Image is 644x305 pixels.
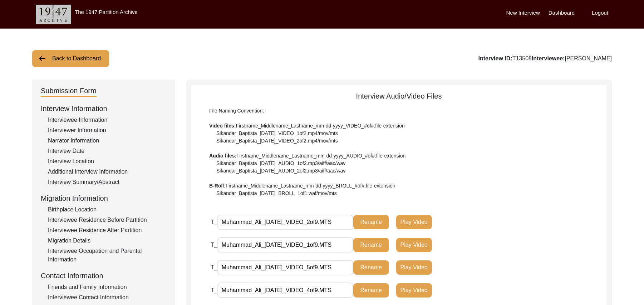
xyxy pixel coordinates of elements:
div: Migration Information [41,193,167,204]
span: T_ [211,264,217,270]
div: Interviewee Information [48,116,167,124]
label: Logout [592,9,608,17]
b: Audio files: [209,153,236,159]
div: Submission Form [41,85,97,97]
div: Interviewee Residence After Partition [48,226,167,235]
div: T13508 [PERSON_NAME] [478,54,612,63]
div: Friends and Family Information [48,283,167,291]
button: Play Video [396,260,432,275]
button: Rename [353,283,389,297]
button: Play Video [396,238,432,252]
button: Rename [353,260,389,275]
img: arrow-left.png [38,54,46,63]
div: Interview Summary/Abstract [48,178,167,186]
button: Rename [353,215,389,229]
div: Interview Audio/Video Files [191,91,606,197]
div: Interview Date [48,147,167,155]
div: Contact Information [41,270,167,281]
div: Birthplace Location [48,205,167,214]
label: New Interview [506,9,540,17]
div: Interview Location [48,157,167,166]
div: Narrator Information [48,136,167,145]
b: Interviewee: [532,55,565,61]
div: Interviewee Residence Before Partition [48,216,167,224]
div: Interviewer Information [48,126,167,135]
div: Migration Details [48,236,167,245]
button: Back to Dashboard [32,50,109,67]
div: Interviewee Occupation and Parental Information [48,247,167,264]
button: Play Video [396,215,432,229]
span: T_ [211,219,217,225]
label: Dashboard [549,9,575,17]
span: File Naming Convention: [209,108,264,114]
label: The 1947 Partition Archive [75,9,138,15]
div: Firstname_Middlename_Lastname_mm-dd-yyyy_VIDEO_#of#.file-extension Sikandar_Baptista_[DATE]_VIDEO... [209,107,589,197]
b: Video files: [209,123,236,129]
b: B-Roll: [209,183,226,189]
button: Play Video [396,283,432,297]
img: header-logo.png [36,5,71,24]
div: Additional Interview Information [48,167,167,176]
span: T_ [211,287,217,293]
div: Interview Information [41,103,167,114]
span: T_ [211,242,217,248]
b: Interview ID: [478,55,512,61]
button: Rename [353,238,389,252]
div: Interviewee Contact Information [48,293,167,302]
